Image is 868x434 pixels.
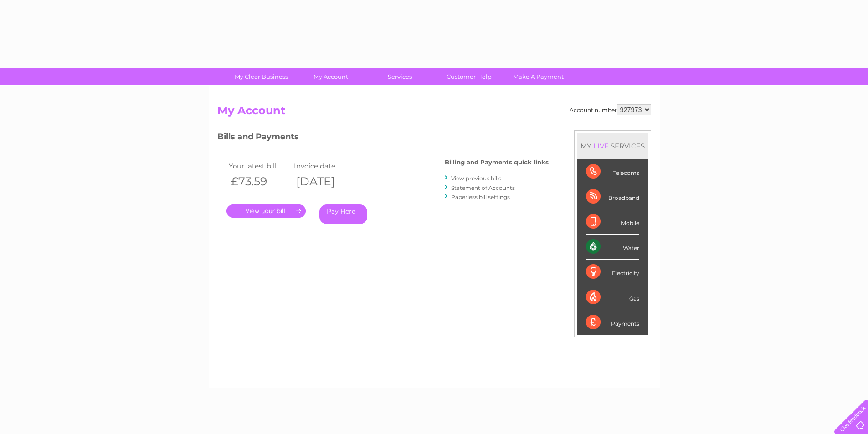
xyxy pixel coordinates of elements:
[224,68,299,85] a: My Clear Business
[586,235,639,260] div: Water
[451,175,501,182] a: View previous bills
[586,310,639,335] div: Payments
[226,204,306,218] a: .
[217,104,651,122] h2: My Account
[451,184,515,191] a: Statement of Accounts
[591,142,611,150] div: LIVE
[586,285,639,310] div: Gas
[586,209,639,235] div: Mobile
[292,160,357,172] td: Invoice date
[586,159,639,184] div: Telecoms
[570,104,651,115] div: Account number
[226,160,292,172] td: Your latest bill
[292,172,357,191] th: [DATE]
[226,172,292,191] th: £73.59
[586,184,639,209] div: Broadband
[451,194,510,200] a: Paperless bill settings
[319,204,367,224] a: Pay Here
[445,159,549,166] h4: Billing and Payments quick links
[217,130,549,146] h3: Bills and Payments
[362,68,437,85] a: Services
[577,133,648,159] div: MY SERVICES
[586,260,639,285] div: Electricity
[293,68,368,85] a: My Account
[501,68,576,85] a: Make A Payment
[431,68,507,85] a: Customer Help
